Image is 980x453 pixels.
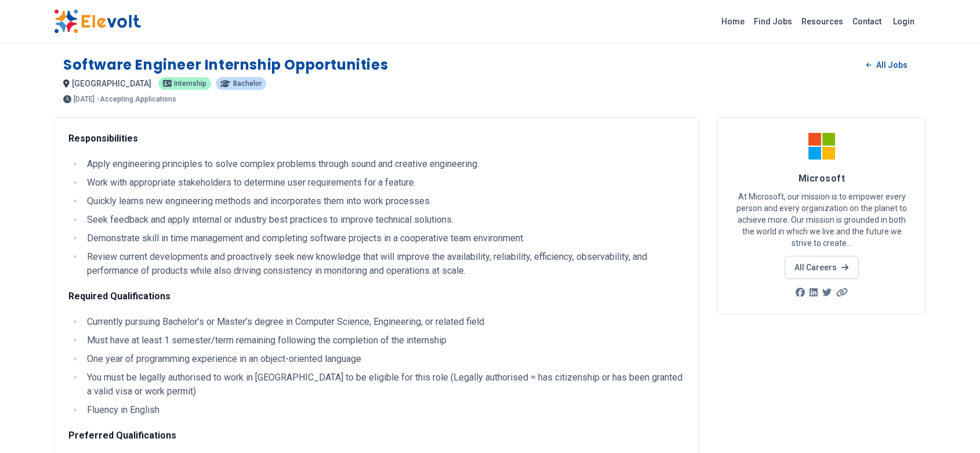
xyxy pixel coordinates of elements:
[84,334,684,347] li: Must have at least 1 semester/term remaining following the completion of the internship
[84,157,684,171] li: Apply engineering principles to solve complex problems through sound and creative engineering.
[84,403,684,417] li: Fluency in English
[174,80,206,87] span: internship
[97,96,176,103] p: - Accepting Applications
[84,231,684,245] li: Demonstrate skill in time management and completing software projects in a cooperative team envir...
[886,10,921,33] a: Login
[732,191,912,249] p: At Microsoft, our mission is to empower every person and every organization on the planet to achi...
[63,56,388,74] h1: Software Engineer Internship Opportunities
[84,176,684,190] li: Work with appropriate stakeholders to determine user requirements for a feature.
[807,132,836,161] img: Microsoft
[717,12,749,31] a: Home
[797,12,848,31] a: Resources
[54,9,141,34] img: Elevolt
[84,352,684,366] li: One year of programming experience in an object-oriented language
[84,371,684,398] li: You must be legally authorised to work in [GEOGRAPHIC_DATA] to be eligible for this role (Legally...
[68,291,170,302] strong: Required Qualifications
[749,12,797,31] a: Find Jobs
[72,79,151,88] span: [GEOGRAPHIC_DATA]
[74,96,95,103] span: [DATE]
[857,56,917,74] a: All Jobs
[84,213,684,227] li: Seek feedback and apply internal or industry best practices to improve technical solutions.
[84,315,684,329] li: Currently pursuing Bachelor’s or Master’s degree in Computer Science, Engineering, or related field
[798,173,845,184] span: Microsoft
[68,133,138,144] strong: Responsibilities
[68,430,176,441] strong: Preferred Qualifications
[848,12,886,31] a: Contact
[84,250,684,278] li: Review current developments and proactively seek new knowledge that will improve the availability...
[785,256,858,279] a: All Careers
[233,80,262,87] span: Bachelor
[84,194,684,208] li: Quickly learns new engineering methods and incorporates them into work processes.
